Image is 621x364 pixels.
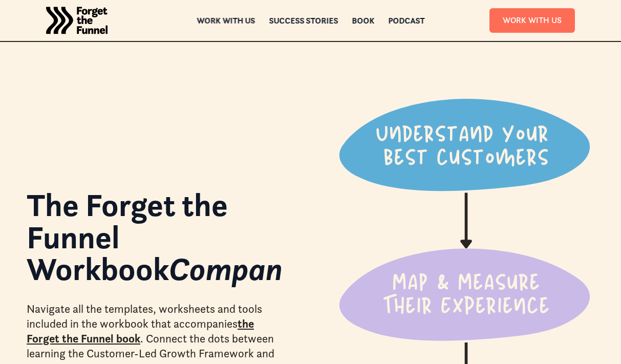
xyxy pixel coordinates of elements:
a: Success Stories [269,17,338,24]
a: Work with us [197,17,255,24]
em: Companion [169,249,324,289]
a: Book [352,17,374,24]
a: Work With Us [489,8,575,32]
h1: The Forget the Funnel Workbook [27,189,283,285]
a: Podcast [388,17,424,24]
a: the Forget the Funnel book [27,316,254,346]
